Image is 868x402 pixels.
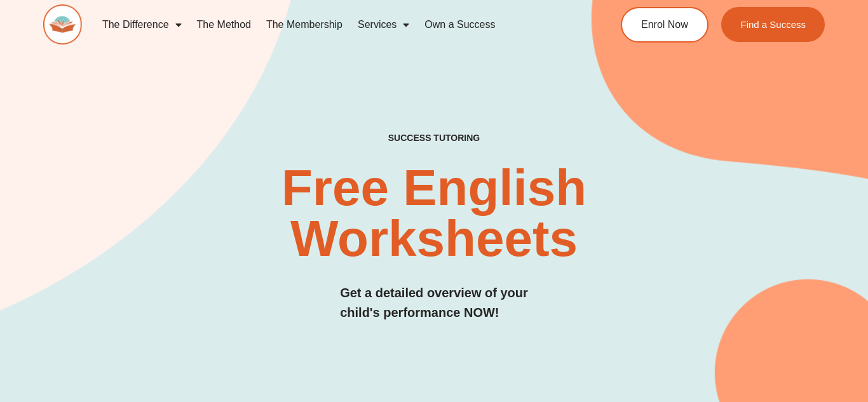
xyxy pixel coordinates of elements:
span: Find a Success [740,20,806,29]
h3: Get a detailed overview of your child's performance NOW! [340,283,528,323]
a: The Difference [95,10,189,39]
a: Enrol Now [621,7,709,43]
h4: SUCCESS TUTORING​ [318,133,550,144]
a: Services [350,10,417,39]
a: Find a Success [721,7,825,42]
a: Own a Success [417,10,503,39]
span: Enrol Now [641,20,688,30]
a: The Method [189,10,259,39]
a: The Membership [259,10,350,39]
nav: Menu [95,10,576,39]
h2: Free English Worksheets​ [176,163,691,264]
